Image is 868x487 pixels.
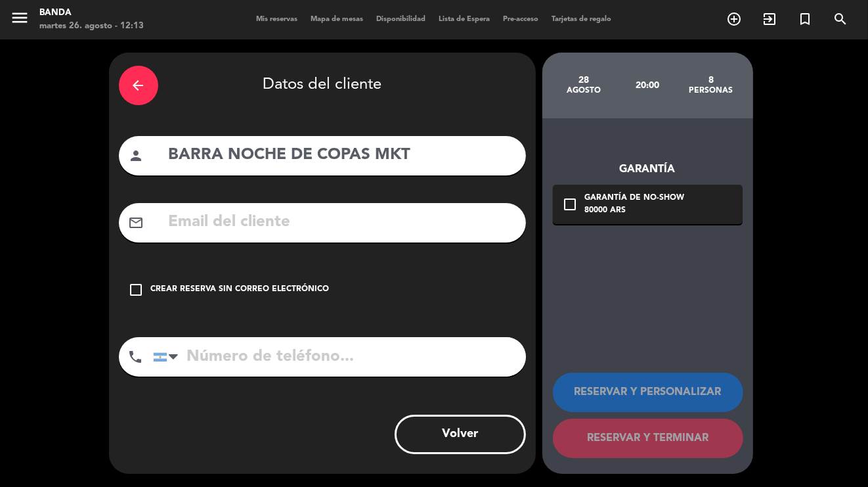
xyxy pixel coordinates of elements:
i: arrow_back [131,78,146,93]
button: RESERVAR Y TERMINAR [553,419,743,458]
div: Crear reserva sin correo electrónico [151,283,330,296]
i: check_box_outline_blank [129,282,144,298]
i: mail_outline [129,215,144,231]
span: Mapa de mesas [305,16,370,23]
i: turned_in_not [797,11,813,27]
div: Argentina: +54 [154,338,184,376]
div: martes 26. agosto - 12:13 [39,20,144,33]
div: 80000 ARS [585,204,685,218]
div: Garantía [553,161,743,178]
span: Pre-acceso [497,16,546,23]
span: Disponibilidad [370,16,433,23]
div: 20:00 [615,62,679,108]
div: 28 [552,75,616,85]
i: add_circle_outline [726,11,742,27]
span: Tarjetas de regalo [546,16,618,23]
button: RESERVAR Y PERSONALIZAR [553,373,743,412]
i: phone [128,349,144,365]
input: Nombre del cliente [167,142,516,169]
input: Número de teléfono... [153,337,526,377]
div: Datos del cliente [119,62,526,108]
i: menu [10,8,30,28]
div: agosto [552,85,616,96]
i: search [833,11,848,27]
span: Lista de Espera [433,16,497,23]
span: Mis reservas [250,16,305,23]
div: Garantía de no-show [585,192,685,205]
div: Banda [39,7,144,20]
input: Email del cliente [167,209,516,236]
i: check_box_outline_blank [563,197,578,212]
i: person [129,148,144,164]
i: exit_to_app [762,11,777,27]
div: personas [679,85,743,96]
button: menu [10,8,30,32]
button: Volver [395,415,526,454]
div: 8 [679,75,743,85]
